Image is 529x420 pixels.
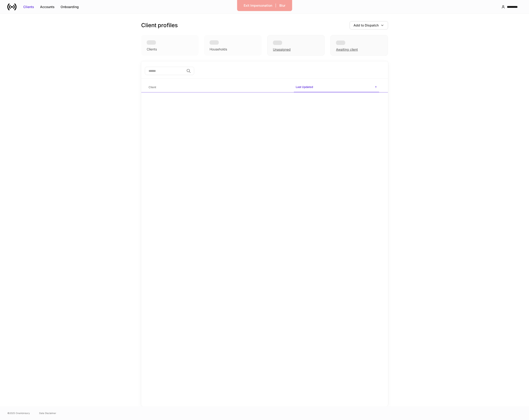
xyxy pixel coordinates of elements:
div: Unassigned [273,47,291,52]
h3: Client profiles [141,22,178,29]
button: Onboarding [58,3,82,11]
button: Add to Dispatch [350,21,388,29]
span: Last Updated [294,82,379,92]
div: Accounts [40,5,55,9]
div: Unassigned [267,35,325,56]
div: Clients [23,5,34,9]
div: Onboarding [61,5,79,9]
div: Exit Impersonation [244,3,272,8]
span: © 2025 OneAdvisory [7,411,30,415]
button: Blur [276,2,288,9]
div: Awaiting client [330,35,388,56]
h6: Last Updated [296,85,313,89]
div: Add to Dispatch [354,23,379,28]
button: Exit Impersonation [241,2,275,9]
div: Households [210,47,227,52]
span: Client [147,83,290,92]
a: Data Disclaimer [39,411,56,415]
div: Blur [279,3,285,8]
h6: Client [149,85,156,89]
div: Clients [147,47,157,52]
div: Awaiting client [336,47,358,52]
button: Clients [20,3,37,11]
button: Accounts [37,3,58,11]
